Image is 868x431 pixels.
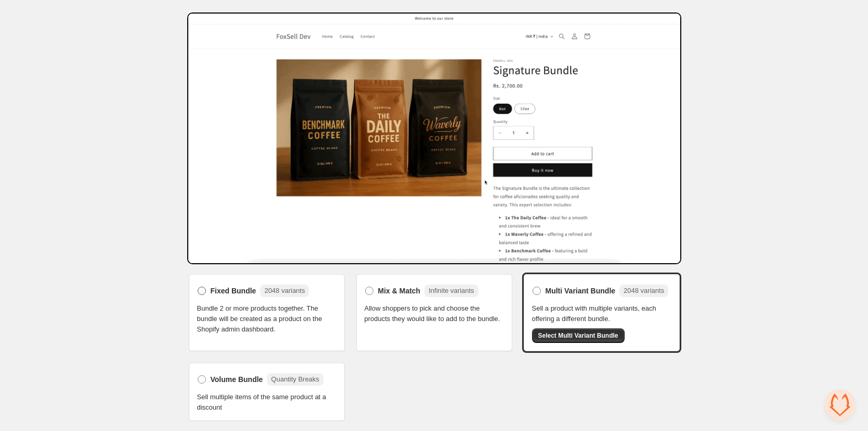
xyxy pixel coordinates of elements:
[271,375,319,383] span: Quantity Breaks
[532,303,671,324] span: Sell a product with multiple variants, each offering a different bundle.
[264,287,305,294] span: 2048 variants
[378,286,421,296] span: Mix & Match
[546,286,616,296] span: Multi Variant Bundle
[365,303,504,324] span: Allow shoppers to pick and choose the products they would like to add to the bundle.
[197,392,336,413] span: Sell multiple items of the same product at a discount
[211,374,263,385] span: Volume Bundle
[824,389,856,421] div: Open chat
[197,303,336,335] span: Bundle 2 or more products together. The bundle will be created as a product on the Shopify admin ...
[624,287,664,294] span: 2048 variants
[532,328,625,343] button: Select Multi Variant Bundle
[211,286,256,296] span: Fixed Bundle
[187,13,681,264] img: Bundle Preview
[429,287,474,294] span: Infinite variants
[538,331,618,340] span: Select Multi Variant Bundle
